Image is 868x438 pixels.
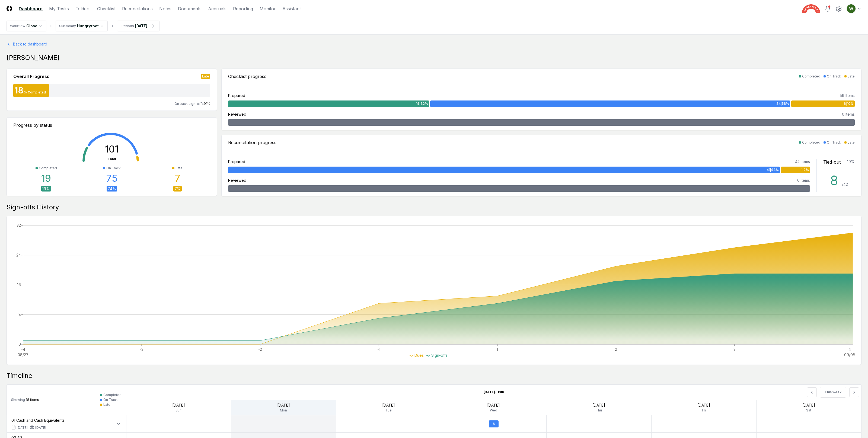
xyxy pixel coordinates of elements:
div: Subsidiary [59,24,76,28]
div: Completed [802,74,820,79]
tspan: 3 [733,347,736,352]
div: 7 [175,173,180,184]
tspan: -1 [377,347,380,352]
div: 42 Items [795,159,810,164]
div: 18 items [11,397,39,402]
a: Dashboard [19,5,43,12]
img: Hungryroot logo [802,4,820,13]
a: Monitor [260,5,276,12]
a: Reporting [233,5,253,12]
a: Checklist [97,5,116,12]
div: 19 [41,173,51,184]
div: Sign-offs History [7,203,861,212]
div: Completed [802,140,820,145]
div: Checklist progress [228,73,266,80]
div: 18 [13,86,24,95]
div: Completed [103,392,122,397]
div: [DATE] [135,23,147,29]
span: 6 | 10 % [844,101,854,106]
div: On Track [827,140,841,145]
div: [DATE] [30,425,46,430]
div: Reviewed [228,111,246,117]
div: Prepared [228,93,245,98]
div: Late [103,402,110,407]
div: [PERSON_NAME] [7,53,861,62]
div: Late [848,74,855,79]
span: Sign-offs [431,353,448,358]
tspan: -2 [258,347,262,352]
div: 0 Items [842,111,855,117]
div: [DATE] [651,402,756,408]
tspan: -4 [21,347,25,352]
div: 19 % [41,186,51,192]
span: Dues [414,353,424,358]
div: Thu [546,408,651,413]
div: Timeline [7,371,861,380]
div: Workflow [10,24,25,28]
a: Notes [159,5,171,12]
div: 6 [489,420,499,427]
a: Checklist progressCompletedOn TrackLatePrepared59 Items19|32%34|58%6|10%Reviewed0 Items [221,69,861,130]
a: Reconciliations [122,5,153,12]
div: Sun [126,408,231,413]
span: On track sign-offs [174,102,204,106]
img: Logo [7,6,12,11]
div: Overall Progress [13,73,49,80]
div: Tue [336,408,441,413]
tspan: 24 [16,253,21,257]
div: Wed [441,408,546,413]
div: Fri [651,408,756,413]
a: Back to dashboard [7,41,861,47]
tspan: 0 [18,342,21,346]
div: Sat [757,408,861,413]
div: [DATE] - 13th [420,385,567,399]
a: My Tasks [49,5,69,12]
div: [DATE] [546,402,651,408]
a: Accruals [208,5,226,12]
div: Late [848,140,855,145]
span: 1 | 2 % [801,167,809,172]
button: Periods[DATE] [117,21,159,31]
a: Reconciliation progressCompletedOn TrackLatePrepared42 Items41|98%1|2%Reviewed0 ItemsTied-out19%8... [221,135,861,196]
div: Mon [231,408,336,413]
div: [DATE] [231,402,336,408]
div: Periods [122,24,134,28]
tspan: 4 [848,347,851,352]
a: Assistant [282,5,301,12]
div: 0 Items [797,177,810,183]
div: Prepared [228,159,245,164]
div: 01 Cash and Cash Equivalents [11,417,65,423]
tspan: 1 [497,347,498,352]
tspan: 2 [615,347,617,352]
a: Folders [75,5,91,12]
div: 19 % [847,159,855,165]
tspan: -3 [140,347,143,352]
span: 41 | 98 % [767,167,779,172]
div: / 42 [842,181,848,187]
span: 34 | 58 % [776,101,789,106]
div: Reviewed [228,177,246,183]
a: Documents [178,5,202,12]
div: [DATE] [441,402,546,408]
tspan: 16 [17,282,21,287]
div: [DATE] [757,402,861,408]
span: Showing [11,398,25,402]
div: Completed [39,166,57,171]
div: % Completed [24,90,46,95]
button: This week [820,387,846,398]
div: On Track [827,74,841,79]
tspan: 8 [18,312,21,317]
span: [DATE] [17,425,28,430]
tspan: 32 [17,223,21,228]
span: 19 | 32 % [416,101,428,106]
img: ACg8ocIK_peNeqvot3Ahh9567LsVhi0q3GD2O_uFDzmfmpbAfkCWeQ=s96-c [847,4,856,13]
div: On Track [103,397,118,402]
div: 7 % [173,186,182,192]
div: Late [201,74,210,79]
div: 8 [830,174,842,187]
div: Tied-out [823,159,841,165]
div: [DATE] [336,402,441,408]
div: Late [175,166,183,171]
div: Progress by status [13,122,210,128]
div: 59 Items [840,93,855,98]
